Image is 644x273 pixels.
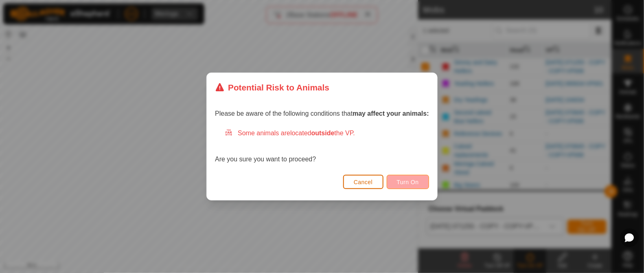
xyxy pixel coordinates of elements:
[353,110,429,117] strong: may affect your animals:
[343,175,383,189] button: Cancel
[215,110,429,117] span: Please be aware of the following conditions that
[387,175,429,189] button: Turn On
[290,130,355,136] span: located the VP.
[354,179,373,185] span: Cancel
[311,130,335,136] strong: outside
[215,128,429,164] div: Are you sure you want to proceed?
[215,81,329,94] div: Potential Risk to Animals
[397,179,419,185] span: Turn On
[225,128,429,138] div: Some animals are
